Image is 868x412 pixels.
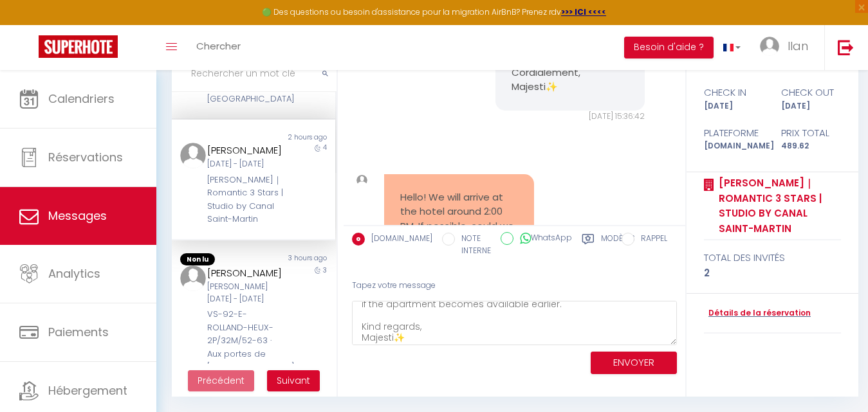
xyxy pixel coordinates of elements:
button: Previous [188,370,254,392]
div: [DATE] 15:36:42 [495,111,645,123]
span: Chercher [196,39,241,53]
img: ... [180,143,206,168]
div: [PERSON_NAME]｜Romantic 3 Stars | Studio by Canal Saint-Martin [207,174,286,226]
div: 2 [704,265,841,281]
label: Modèles [601,233,635,259]
div: [DOMAIN_NAME] [696,140,773,152]
div: [PERSON_NAME][DATE] - [DATE] [207,281,286,305]
div: 2 hours ago [254,132,335,143]
label: RAPPEL [634,233,667,247]
div: VS-92-E-ROLLAND-HEUX-2P/32M/52-63 · Aux portes de [GEOGRAPHIC_DATA] - Métro à 100m - 2P [207,308,286,400]
button: Besoin d'aide ? [624,37,714,58]
span: Non lu [180,253,215,266]
a: >>> ICI <<<< [561,6,606,17]
div: Plateforme [696,125,773,141]
label: WhatsApp [513,232,572,246]
label: NOTE INTERNE [455,233,491,257]
span: Réservations [48,149,123,165]
div: total des invités [704,250,841,265]
pre: Hello! We will arrive at the hotel around 2:00 PM. If possible, could we check in a bit earlier t... [400,190,518,277]
div: 3 hours ago [254,253,335,266]
a: ... Ilan [750,25,824,70]
button: Next [267,370,320,392]
div: 489.62 [773,140,850,152]
div: check in [696,85,773,100]
a: [PERSON_NAME]｜Romantic 3 Stars | Studio by Canal Saint-Martin [714,175,841,236]
div: Prix total [773,125,850,141]
img: logout [838,39,854,55]
div: Tapez votre message [352,270,677,301]
span: Ilan [788,38,808,54]
div: check out [773,85,850,100]
span: Calendriers [48,91,115,107]
span: Hébergement [48,382,127,399]
div: [PERSON_NAME] [207,265,286,281]
div: [DATE] [773,100,850,112]
img: Super Booking [39,35,118,58]
label: [DOMAIN_NAME] [365,233,432,247]
img: ... [356,175,367,186]
button: ENVOYER [591,352,677,374]
span: Suivant [277,374,310,387]
a: Chercher [187,25,250,70]
div: [PERSON_NAME] [207,143,286,158]
div: [DATE] - [DATE] [207,158,286,170]
span: 3 [323,265,327,275]
span: Paiements [48,324,109,340]
img: ... [760,37,779,56]
span: Précédent [198,374,245,387]
span: Messages [48,208,107,224]
a: Détails de la réservation [704,307,811,319]
img: ... [180,265,206,291]
span: 4 [323,143,327,152]
span: Analytics [48,265,100,282]
input: Rechercher un mot clé [172,56,337,92]
div: [DATE] [696,100,773,112]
